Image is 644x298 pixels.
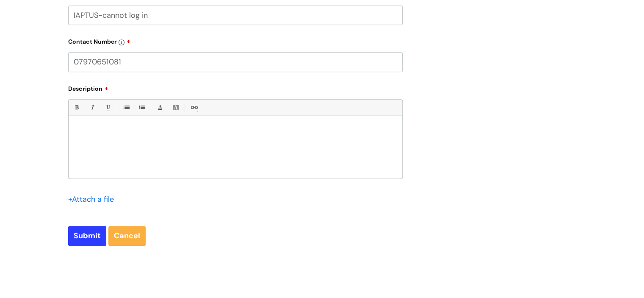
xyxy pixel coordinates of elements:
[108,226,146,245] a: Cancel
[121,102,131,113] a: • Unordered List (Ctrl-Shift-7)
[155,102,165,113] a: Font Color
[71,102,82,113] a: Bold (Ctrl-B)
[68,226,106,245] input: Submit
[87,102,97,113] a: Italic (Ctrl-I)
[68,192,119,206] div: Attach a file
[68,82,403,92] label: Description
[102,102,113,113] a: Underline(Ctrl-U)
[170,102,181,113] a: Back Color
[188,102,199,113] a: Link
[136,102,147,113] a: 1. Ordered List (Ctrl-Shift-8)
[119,39,124,45] img: info-icon.svg
[68,35,403,45] label: Contact Number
